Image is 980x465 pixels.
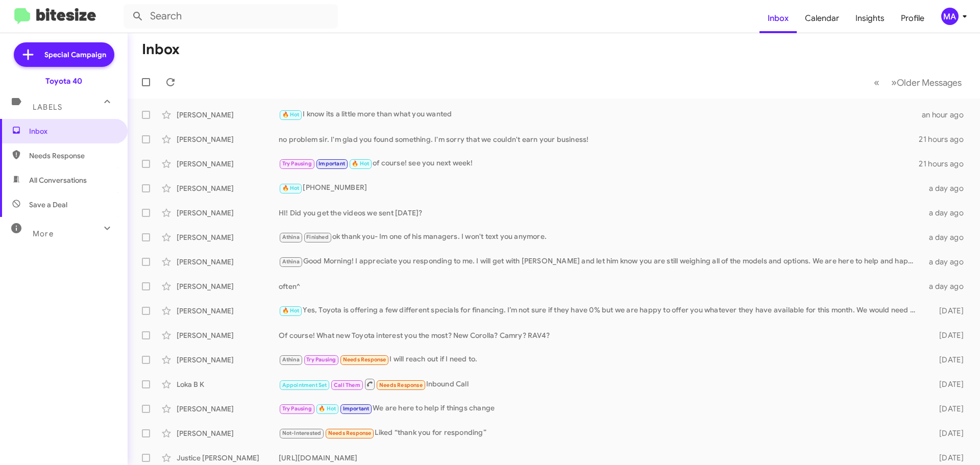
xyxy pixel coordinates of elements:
h1: Inbox [142,41,180,58]
div: [PERSON_NAME] [177,208,279,218]
span: Special Campaign [44,50,106,60]
span: Call Them [334,382,360,388]
span: » [891,76,897,89]
div: [DATE] [923,355,972,365]
div: Of course! What new Toyota interest you the most? New Corolla? Camry? RAV4? [279,330,923,340]
div: Loka B K [177,379,279,389]
div: [DATE] [923,306,972,316]
div: [DATE] [923,404,972,414]
span: Not-Interested [282,430,322,436]
div: [PERSON_NAME] [177,355,279,365]
div: [PHONE_NUMBER] [279,182,923,194]
span: Important [343,405,370,412]
div: [PERSON_NAME] [177,110,279,120]
a: Profile [893,4,933,33]
span: Athina [282,356,300,363]
span: Needs Response [328,430,372,436]
span: Try Pausing [282,405,312,412]
div: no problem sir. I'm glad you found something. I'm sorry that we couldn't earn your business! [279,134,919,144]
div: [PERSON_NAME] [177,159,279,169]
div: a day ago [923,208,972,218]
nav: Page navigation example [868,72,968,93]
div: a day ago [923,183,972,193]
button: MA [933,8,969,25]
a: Inbox [759,4,797,33]
div: [PERSON_NAME] [177,232,279,242]
span: More [33,229,54,238]
div: [DATE] [923,428,972,438]
div: 21 hours ago [919,159,972,169]
div: Good Morning! I appreciate you responding to me. I will get with [PERSON_NAME] and let him know y... [279,256,923,267]
div: MA [941,8,959,25]
a: Special Campaign [14,42,114,67]
input: Search [124,4,338,29]
div: an hour ago [922,110,972,120]
div: Yes, Toyota is offering a few different specials for financing. I’m not sure if they have 0% but ... [279,305,923,316]
button: Next [885,72,968,93]
span: 🔥 Hot [282,185,300,191]
span: 🔥 Hot [282,307,300,314]
span: Older Messages [897,77,962,88]
div: Inbound Call [279,378,923,390]
span: 🔥 Hot [318,405,336,412]
span: All Conversations [29,175,87,185]
div: [PERSON_NAME] [177,306,279,316]
div: I know its a little more than what you wanted [279,109,922,120]
span: Needs Response [343,356,386,363]
div: [PERSON_NAME] [177,330,279,340]
div: [DATE] [923,330,972,340]
div: Justice [PERSON_NAME] [177,453,279,463]
div: [PERSON_NAME] [177,257,279,267]
div: [PERSON_NAME] [177,281,279,291]
span: Labels [33,103,62,112]
button: Previous [868,72,886,93]
div: [PERSON_NAME] [177,428,279,438]
span: Athina [282,258,300,265]
div: I will reach out if I need to. [279,354,923,365]
div: often^ [279,281,923,291]
div: 21 hours ago [919,134,972,144]
div: [DATE] [923,453,972,463]
span: 🔥 Hot [282,111,300,118]
div: ok thank you- Im one of his managers. I won't text you anymore. [279,231,923,243]
div: a day ago [923,281,972,291]
div: We are here to help if things change [279,403,923,414]
span: 🔥 Hot [352,160,369,167]
span: Inbox [29,126,116,136]
div: [URL][DOMAIN_NAME] [279,453,923,463]
span: Needs Response [379,382,423,388]
div: Liked “thank you for responding” [279,427,923,439]
div: [PERSON_NAME] [177,183,279,193]
div: Toyota 40 [45,76,82,86]
div: a day ago [923,232,972,242]
span: Athina [282,234,300,240]
div: HI! Did you get the videos we sent [DATE]? [279,208,923,218]
div: [PERSON_NAME] [177,134,279,144]
a: Insights [847,4,893,33]
span: Save a Deal [29,200,67,210]
div: [DATE] [923,379,972,389]
span: Try Pausing [282,160,312,167]
span: Appointment Set [282,382,327,388]
a: Calendar [797,4,847,33]
span: Try Pausing [306,356,336,363]
span: Finished [306,234,329,240]
div: [PERSON_NAME] [177,404,279,414]
span: « [874,76,879,89]
div: of course! see you next week! [279,158,919,169]
div: a day ago [923,257,972,267]
span: Important [318,160,345,167]
span: Needs Response [29,151,116,161]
